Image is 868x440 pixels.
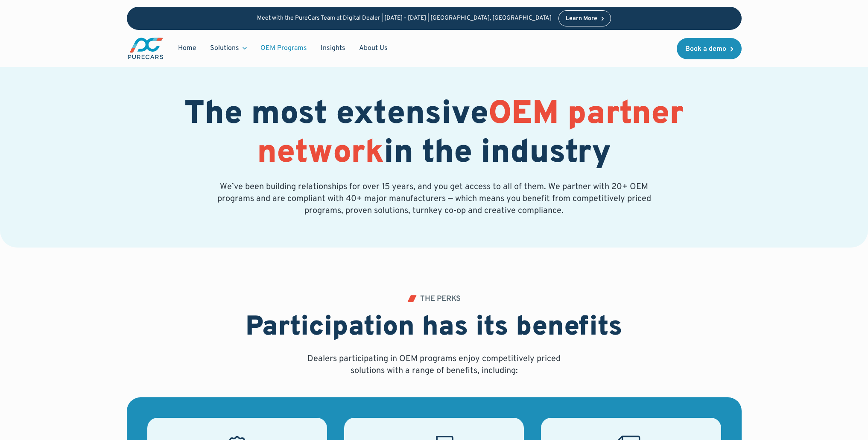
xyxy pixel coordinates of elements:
[677,38,742,59] a: Book a demo
[127,37,164,60] a: main
[352,40,395,56] a: About Us
[254,40,314,56] a: OEM Programs
[210,44,239,53] div: Solutions
[685,46,726,52] div: Book a demo
[257,94,684,174] span: OEM partner network
[566,16,597,22] div: Learn More
[304,353,564,377] p: Dealers participating in OEM programs enjoy competitively priced solutions with a range of benefi...
[216,181,653,217] p: We’ve been building relationships for over 15 years, and you get access to all of them. We partne...
[257,15,552,22] p: Meet with the PureCars Team at Digital Dealer | [DATE] - [DATE] | [GEOGRAPHIC_DATA], [GEOGRAPHIC_...
[127,37,164,60] img: purecars logo
[171,40,203,56] a: Home
[245,312,623,344] h2: Participation has its benefits
[558,10,611,26] a: Learn More
[127,96,742,173] h1: The most extensive in the industry
[420,295,461,303] div: THE PERKS
[203,40,254,56] div: Solutions
[314,40,352,56] a: Insights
